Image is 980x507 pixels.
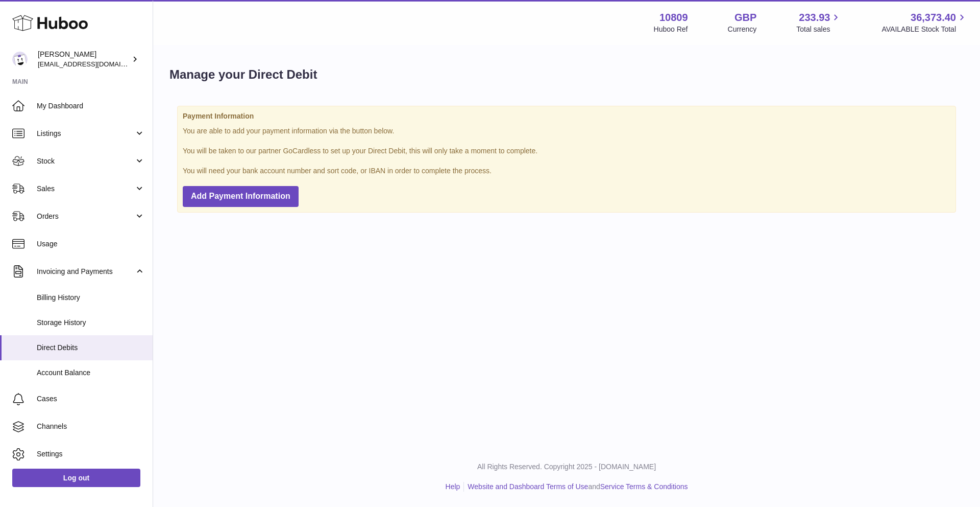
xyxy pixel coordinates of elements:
[183,166,950,176] p: You will need your bank account number and sort code, or IBAN in order to complete the process.
[37,129,134,139] span: Listings
[38,50,130,69] div: [PERSON_NAME]
[37,394,145,404] span: Cases
[37,422,145,431] span: Channels
[911,11,956,25] span: 36,373.40
[183,111,950,121] strong: Payment Information
[37,212,134,221] span: Orders
[37,318,145,328] span: Storage History
[183,186,299,207] button: Add Payment Information
[37,449,145,459] span: Settings
[183,126,950,136] p: You are able to add your payment information via the button below.
[161,462,972,472] p: All Rights Reserved. Copyright 2025 - [DOMAIN_NAME]
[183,146,950,156] p: You will be taken to our partner GoCardless to set up your Direct Debit, this will only take a mo...
[446,482,460,491] a: Help
[37,239,145,249] span: Usage
[734,11,756,25] strong: GBP
[728,25,757,34] div: Currency
[38,60,150,68] span: [EMAIL_ADDRESS][DOMAIN_NAME]
[37,368,145,378] span: Account Balance
[796,11,842,34] a: 233.93 Total sales
[37,101,145,111] span: My Dashboard
[37,293,145,303] span: Billing History
[12,52,28,67] img: shop@ballersingod.com
[468,482,588,491] a: Website and Dashboard Terms of Use
[600,482,688,491] a: Service Terms & Conditions
[881,11,968,34] a: 36,373.40 AVAILABLE Stock Total
[37,156,134,166] span: Stock
[881,25,968,34] span: AVAILABLE Stock Total
[37,267,134,276] span: Invoicing and Payments
[659,11,688,25] strong: 10809
[169,66,317,83] h1: Manage your Direct Debit
[464,482,688,492] li: and
[37,184,134,194] span: Sales
[12,469,140,487] a: Log out
[191,192,290,200] span: Add Payment Information
[796,25,842,34] span: Total sales
[37,343,145,353] span: Direct Debits
[799,11,830,25] span: 233.93
[654,25,688,34] div: Huboo Ref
